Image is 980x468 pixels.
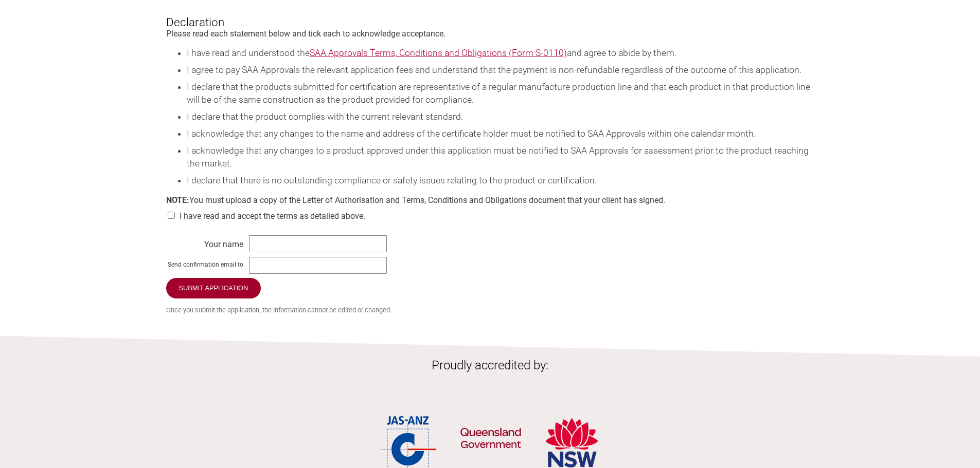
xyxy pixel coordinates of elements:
div: Send confirmation email to [166,258,243,269]
strong: NOTE: [166,195,189,205]
a: SAA Approvals Terms, Conditions and Obligations (Form S-0110) [310,48,567,58]
li: I declare that the products submitted for certification are representative of a regular manufactu... [187,81,814,106]
div: I have read and accept the terms as detailed above. [166,205,814,225]
li: I have read and understood the and agree to abide by them. [187,47,814,60]
li: I acknowledge that any changes to a product approved under this application must be notified to S... [187,144,814,170]
li: I declare that there is no outstanding compliance or safety issues relating to the product or cer... [187,174,814,187]
div: You must upload a copy of the Letter of Authorisation and Terms, Conditions and Obligations docum... [166,195,814,225]
input: Submit Application [166,278,261,298]
li: I acknowledge that any changes to the name and address of the certificate holder must be notified... [187,127,814,140]
div: Your name [166,237,243,247]
li: I declare that the product complies with the current relevant standard. [187,110,814,123]
li: I agree to pay SAA Approvals the relevant application fees and understand that the payment is non... [187,64,814,77]
small: Once you submit the application, the information cannot be edited or changed. [166,306,814,314]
